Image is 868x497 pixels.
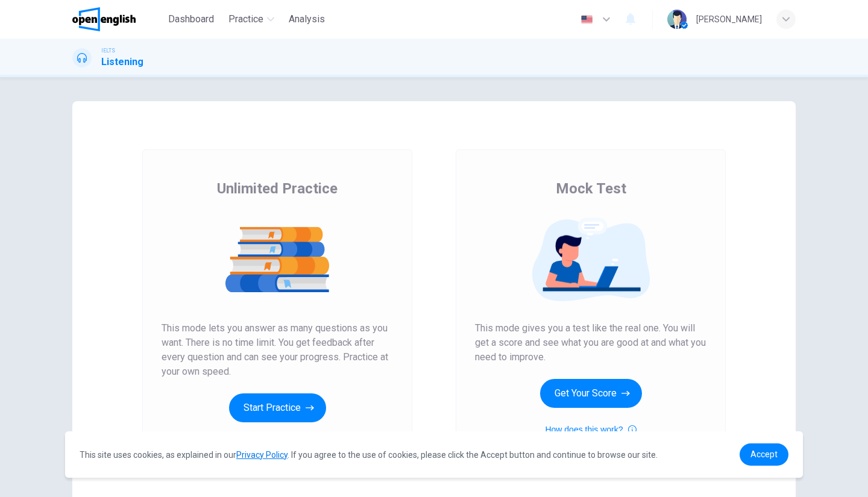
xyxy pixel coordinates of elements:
span: Practice [228,12,263,27]
img: en [579,15,594,24]
span: This site uses cookies, as explained in our . If you agree to the use of cookies, please click th... [80,450,658,460]
div: [PERSON_NAME] [696,12,762,27]
span: Analysis [289,12,325,27]
span: Unlimited Practice [217,179,338,198]
img: Profile picture [667,10,687,29]
h1: Listening [101,55,143,69]
a: Privacy Policy [236,450,288,460]
button: Get Your Score [540,379,642,408]
span: This mode lets you answer as many questions as you want. There is no time limit. You get feedback... [162,321,393,379]
button: Dashboard [163,8,219,30]
div: cookieconsent [65,431,803,478]
span: IELTS [101,46,115,55]
a: dismiss cookie message [740,443,788,466]
span: Dashboard [168,12,214,27]
button: Analysis [284,8,330,30]
img: OpenEnglish logo [72,7,136,31]
button: Practice [224,8,279,30]
button: Start Practice [229,393,326,422]
span: Mock Test [556,179,626,198]
button: How does this work? [545,422,636,437]
a: OpenEnglish logo [72,7,163,31]
span: This mode gives you a test like the real one. You will get a score and see what you are good at a... [475,321,706,364]
span: Accept [750,449,778,459]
